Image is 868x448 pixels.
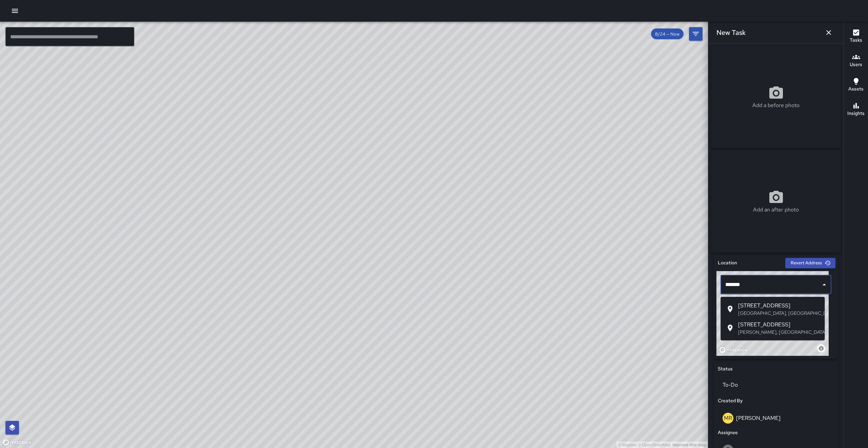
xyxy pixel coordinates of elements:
[738,310,819,317] p: [GEOGRAPHIC_DATA], [GEOGRAPHIC_DATA], [GEOGRAPHIC_DATA]
[847,110,865,117] h6: Insights
[689,27,703,41] button: Filters
[844,98,868,122] button: Insights
[738,321,819,329] span: [STREET_ADDRESS]
[736,414,781,422] p: [PERSON_NAME]
[716,27,746,38] h6: New Task
[844,24,868,49] button: Tasks
[718,365,733,373] h6: Status
[752,101,800,109] p: Add a before photo
[738,329,819,335] p: [PERSON_NAME], [GEOGRAPHIC_DATA], [GEOGRAPHIC_DATA]
[724,414,732,422] p: MR
[723,381,829,389] p: To-Do
[844,73,868,98] button: Assets
[844,49,868,73] button: Users
[738,302,819,310] span: [STREET_ADDRESS]
[718,259,737,267] h6: Location
[651,31,684,37] span: 8/24 — Now
[850,37,862,44] h6: Tasks
[718,429,738,436] h6: Assignee
[753,206,799,214] p: Add an after photo
[820,280,829,289] button: Close
[848,85,864,93] h6: Assets
[850,61,862,68] h6: Users
[785,258,835,268] button: Revert Address
[718,397,743,405] h6: Created By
